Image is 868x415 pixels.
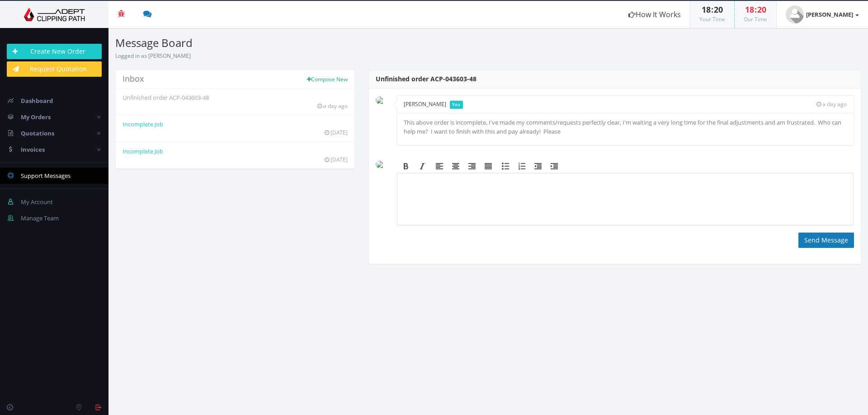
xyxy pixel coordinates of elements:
a: Unfinished order ACP-043603-48 [123,93,348,102]
span: 2025-09-16T07:01:23+00:00 [330,129,348,136]
small: Your Time [699,15,725,23]
span: My Account [21,198,53,206]
small: Our Time [744,15,767,23]
img: Adept Graphics [7,8,102,21]
div: Decrease indent [530,160,546,172]
span: Unfinished order ACP-043603-48 [376,75,476,83]
h4: Inbox [116,75,354,84]
h3: Message Board [115,37,481,49]
span: Quotations [21,129,54,137]
a: Request Quotation [7,61,102,77]
a: [PERSON_NAME] [404,100,446,108]
a: Create New Order [7,44,102,59]
img: 12bce8930ccc068fab39f9092c969f01 [376,161,392,168]
div: Bullet list [497,160,514,172]
div: Justify [480,160,496,172]
span: 18 [702,4,711,15]
span: : [754,4,757,15]
span: My Orders [21,113,51,121]
span: 2025-09-17T12:16:39+00:00 [323,102,348,110]
div: Align center [448,160,464,172]
a: Incomplete Job [123,147,348,156]
span: Support Messages [21,172,71,180]
span: Manage Team [21,214,59,222]
strong: [PERSON_NAME] [806,10,853,19]
span: Dashboard [21,97,53,105]
a: How It Works [619,1,690,28]
div: Align right [464,160,480,172]
div: Increase indent [546,160,562,172]
small: Logged in as [PERSON_NAME] [115,52,191,60]
div: Numbered list [514,160,530,172]
label: You [450,101,463,108]
p: This above order is incomplete, I've made my comments/requests perfectly clear, I'm waiting a ver... [404,118,847,136]
span: 18 [745,4,754,15]
span: : [711,4,714,15]
img: 12bce8930ccc068fab39f9092c969f01 [376,97,392,104]
a: Compose New [307,76,348,82]
div: Bold [398,160,414,172]
span: 2025-09-17T12:16:39+00:00 [822,100,847,108]
button: Send Message [798,233,854,248]
span: 2025-09-15T10:18:00+00:00 [330,156,348,163]
img: user_default.jpg [786,5,804,23]
iframe: Rich Text Area. Press ALT-F9 for menu. Press ALT-F10 for toolbar. Press ALT-0 for help [397,173,853,225]
span: 20 [757,4,766,15]
span: 20 [714,4,723,15]
div: Align left [431,160,448,172]
a: [PERSON_NAME] [777,1,868,28]
a: Incomplete Job [123,120,348,129]
div: Italic [414,160,430,172]
span: Invoices [21,145,45,154]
